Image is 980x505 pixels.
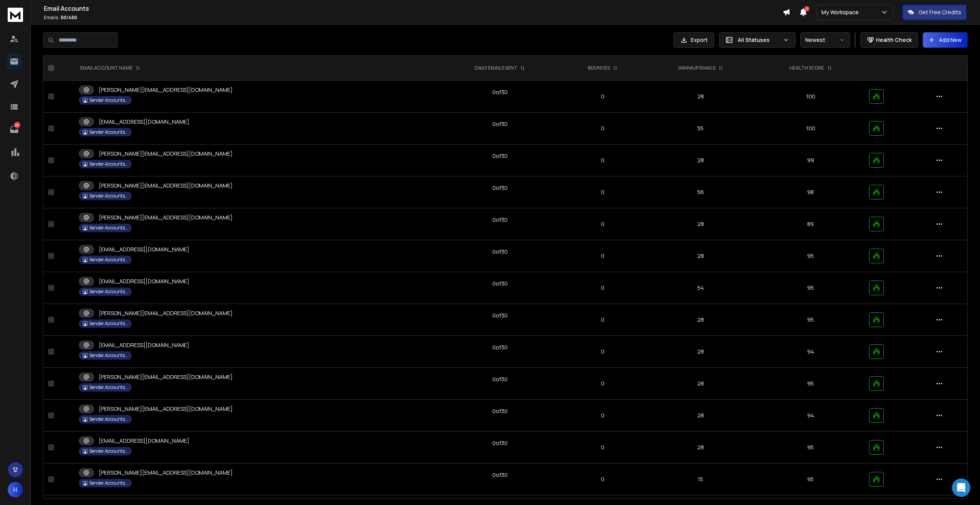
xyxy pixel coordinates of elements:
p: [PERSON_NAME][EMAIL_ADDRESS][DOMAIN_NAME] [99,182,233,189]
td: 99 [757,145,864,176]
p: 0 [566,156,639,164]
p: 0 [566,444,639,451]
button: Add New [923,32,968,48]
div: 0 of 30 [492,407,508,415]
p: [PERSON_NAME][EMAIL_ADDRESS][DOMAIN_NAME] [99,150,233,158]
p: 0 [566,316,639,324]
td: 95 [757,272,864,304]
p: [PERSON_NAME][EMAIL_ADDRESS][DOMAIN_NAME] [99,469,233,477]
p: Sender Accounts Warmup [89,161,127,167]
p: 64 [14,122,20,128]
td: 28 [644,368,757,400]
td: 98 [757,176,864,208]
td: 94 [757,336,864,368]
p: Health Check [876,36,912,44]
td: 95 [757,463,864,495]
div: 0 of 30 [492,312,508,319]
p: [EMAIL_ADDRESS][DOMAIN_NAME] [99,246,189,253]
p: 0 [566,125,639,132]
td: 28 [644,208,757,240]
p: Sender Accounts Warmup [89,129,127,135]
button: Get Free Credits [902,5,967,20]
td: 28 [644,432,757,463]
div: 0 of 30 [492,248,508,256]
p: 0 [566,412,639,419]
div: 0 of 30 [492,184,508,192]
td: 15 [644,463,757,495]
td: 54 [644,272,757,304]
td: 95 [757,368,864,400]
td: 55 [644,113,757,145]
p: Sender Accounts Warmup [89,416,127,422]
p: Sender Accounts Warmup [89,289,127,295]
p: 0 [566,220,639,228]
td: 94 [757,400,864,432]
p: BOUNCES [588,65,610,71]
td: 100 [757,81,864,113]
p: Sender Accounts Warmup [89,257,127,263]
div: 0 of 30 [492,152,508,160]
button: Health Check [860,32,918,48]
td: 100 [757,113,864,145]
p: Sender Accounts Warmup [89,321,127,327]
p: [PERSON_NAME][EMAIL_ADDRESS][DOMAIN_NAME] [99,86,233,94]
div: 0 of 30 [492,375,508,383]
p: [PERSON_NAME][EMAIL_ADDRESS][DOMAIN_NAME] [99,373,233,381]
p: [EMAIL_ADDRESS][DOMAIN_NAME] [99,341,189,349]
p: Sender Accounts Warmup [89,225,127,231]
p: HEALTH SCORE [790,65,824,71]
p: Get Free Credits [919,8,961,16]
p: 0 [566,380,639,387]
div: 0 of 30 [492,344,508,351]
p: 0 [566,93,639,100]
p: Emails : [44,15,783,21]
p: [EMAIL_ADDRESS][DOMAIN_NAME] [99,277,189,285]
td: 28 [644,145,757,176]
div: 0 of 30 [492,439,508,447]
td: 28 [644,304,757,336]
button: Newest [800,32,850,48]
td: 28 [644,240,757,272]
p: 0 [566,284,639,292]
p: Sender Accounts Warmup [89,193,127,199]
p: Sender Accounts Warmup [89,97,127,103]
td: 28 [644,336,757,368]
button: Export [674,32,714,48]
a: 64 [7,122,22,137]
p: WARMUP EMAILS [678,65,715,71]
td: 95 [757,432,864,463]
p: 0 [566,188,639,196]
h1: Email Accounts [44,4,783,13]
p: Sender Accounts Warmup [89,384,127,390]
td: 95 [757,240,864,272]
td: 56 [644,176,757,208]
td: 28 [644,400,757,432]
img: logo [8,8,23,22]
p: All Statuses [738,36,780,44]
p: Sender Accounts Warmup [89,480,127,486]
button: H [8,482,23,497]
p: [PERSON_NAME][EMAIL_ADDRESS][DOMAIN_NAME] [99,214,233,221]
div: EMAIL ACCOUNT NAME [80,65,140,71]
p: [EMAIL_ADDRESS][DOMAIN_NAME] [99,437,189,445]
div: Open Intercom Messenger [952,478,970,497]
div: 0 of 30 [492,280,508,287]
div: 0 of 30 [492,216,508,224]
p: DAILY EMAILS SENT [475,65,517,71]
p: [EMAIL_ADDRESS][DOMAIN_NAME] [99,118,189,126]
p: 0 [566,475,639,483]
p: 0 [566,252,639,260]
p: Sender Accounts Warmup [89,352,127,359]
p: [PERSON_NAME][EMAIL_ADDRESS][DOMAIN_NAME] [99,405,233,413]
p: [PERSON_NAME][EMAIL_ADDRESS][DOMAIN_NAME] [99,309,233,317]
span: 50 / 450 [61,14,77,21]
span: 7 [804,6,809,12]
td: 89 [757,208,864,240]
td: 28 [644,81,757,113]
td: 95 [757,304,864,336]
p: 0 [566,348,639,355]
p: My Workspace [821,8,862,16]
div: 0 of 30 [492,88,508,96]
p: Sender Accounts Warmup [89,448,127,454]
